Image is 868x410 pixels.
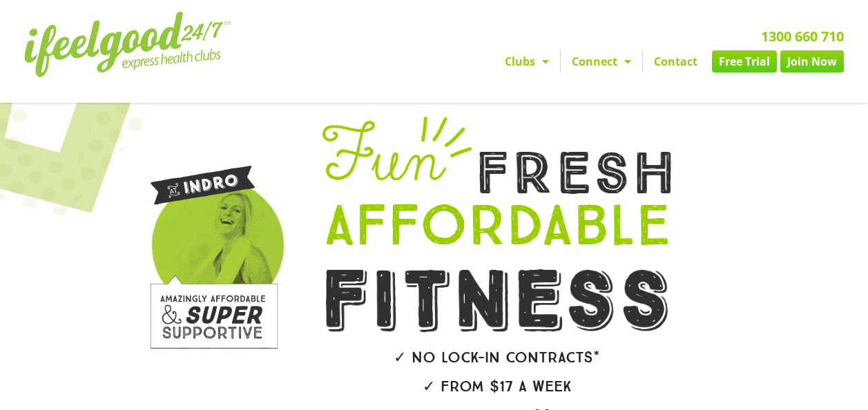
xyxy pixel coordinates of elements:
a: Join Now [780,50,844,72]
h2: ✓ No lock-in contracts* [284,350,711,365]
a: Connect [561,50,642,72]
a: 1300 660 710 [761,27,844,46]
nav: Menu [316,50,844,72]
a: Free Trial [712,50,777,72]
a: Clubs [494,50,560,72]
a: Contact [643,50,708,72]
h2: ✓ From $17 a week [284,379,711,394]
